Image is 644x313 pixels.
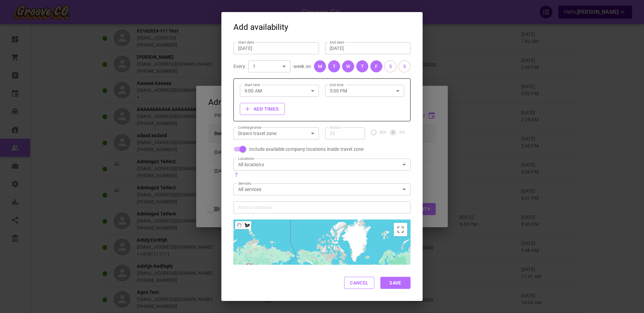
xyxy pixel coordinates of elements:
[243,221,251,229] button: Draw a shape
[233,63,245,70] p: Every
[238,130,314,137] div: Drawn travel zone
[314,60,326,72] button: M
[293,63,311,70] p: week on
[356,60,368,72] button: T
[238,125,261,130] label: Coverage area
[238,45,314,52] input: mmm d, yyyy
[342,60,354,72] button: W
[254,104,279,114] b: Add times
[399,129,405,135] span: mi
[330,125,341,130] label: Radius
[221,12,423,36] h2: Add availability
[344,277,374,289] button: Cancel
[375,63,378,70] div: F
[245,82,260,87] label: Start time
[394,223,407,236] button: Toggle fullscreen view
[370,60,382,72] button: F
[240,103,285,115] button: Add times
[318,63,322,70] div: M
[403,63,406,70] div: S
[330,45,406,52] input: mmm d, yyyy
[235,203,402,211] input: Anchor address
[361,63,364,70] div: T
[330,82,343,87] label: End time
[380,129,386,135] span: km
[328,60,340,72] button: T
[346,63,350,70] div: W
[238,161,406,168] div: All locations
[389,63,392,70] div: S
[253,63,286,70] div: 1
[333,63,336,70] div: T
[238,186,406,193] div: All services
[398,60,411,72] button: S
[235,221,243,229] button: Stop drawing
[380,277,411,289] button: Save
[249,146,364,152] span: Include available company locations inside travel zone
[233,172,239,177] svg: You can be available at any of the above locations during your working hours – they will be treat...
[371,130,409,135] div: travel-distance-unit
[384,60,396,72] button: S
[238,40,254,45] label: Start date
[330,40,344,45] label: End date
[238,181,251,186] label: Services
[238,156,254,161] label: Locations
